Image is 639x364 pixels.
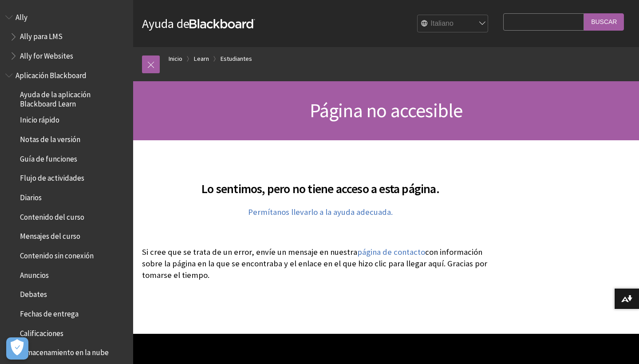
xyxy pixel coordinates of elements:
[221,53,252,64] a: Estudiantes
[6,337,28,360] button: Apri preferenze
[248,207,393,218] a: Permítanos llevarlo a la ayuda adecuada.
[20,171,84,183] span: Flujo de actividades
[142,169,499,198] h2: Lo sentimos, pero no tiene acceso a esta página.
[142,16,255,32] a: Ayuda deBlackboard
[310,98,463,123] span: Página no accesible
[5,10,128,63] nav: Book outline for Anthology Ally Help
[20,87,127,108] span: Ayuda de la aplicación Blackboard Learn
[20,48,73,60] span: Ally for Websites
[20,29,63,41] span: Ally para LMS
[20,268,49,280] span: Anuncios
[169,53,182,64] a: Inicio
[20,229,80,241] span: Mensajes del curso
[20,113,59,125] span: Inicio rápido
[20,306,79,318] span: Fechas de entrega
[20,210,84,222] span: Contenido del curso
[16,68,87,80] span: Aplicación Blackboard
[584,13,624,31] input: Buscar
[194,53,209,64] a: Learn
[20,248,94,260] span: Contenido sin conexión
[418,15,489,33] select: Site Language Selector
[20,190,42,202] span: Diarios
[20,326,63,338] span: Calificaciones
[20,151,77,163] span: Guía de funciones
[20,345,109,357] span: Almacenamiento en la nube
[16,10,28,22] span: Ally
[20,287,47,299] span: Debates
[20,132,80,144] span: Notas de la versión
[357,247,425,257] a: página de contacto
[189,19,255,28] strong: Blackboard
[142,246,499,281] p: Si cree que se trata de un error, envíe un mensaje en nuestra con información sobre la página en ...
